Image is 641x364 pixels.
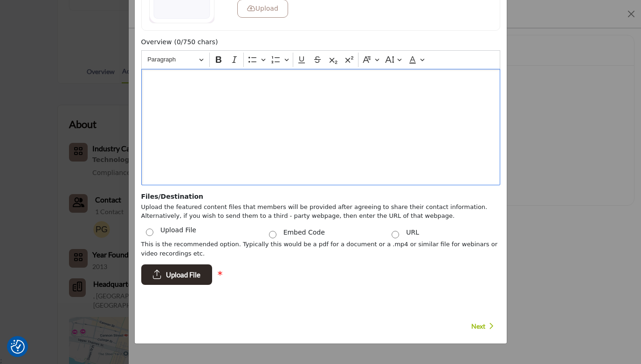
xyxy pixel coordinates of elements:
b: Files/Destination [141,193,204,200]
label: Upload File [160,225,196,237]
span: (0/750 chars) [174,37,218,47]
p: This is the recommended option. Typically this would be a pdf for a document or a .mp4 or similar... [141,240,500,258]
button: Heading [143,53,207,67]
div: Editor editing area: main [141,69,500,185]
div: Editor toolbar [141,50,500,68]
button: Upload File [141,264,212,285]
label: Embed Code [283,228,325,237]
label: Overview [141,37,172,47]
p: Upload the featured content files that members will be provided after agreeing to share their con... [141,202,500,221]
span: Next [471,322,485,331]
span: Paragraph [147,54,196,65]
button: Consent Preferences [11,340,25,354]
span: Upload File [166,270,200,280]
button: Next [469,315,491,337]
img: Revisit consent button [11,340,25,354]
label: URL [406,228,419,237]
